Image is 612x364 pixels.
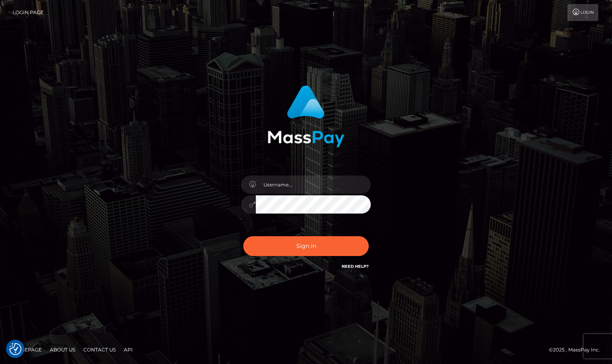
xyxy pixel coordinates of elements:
[9,343,21,355] button: Consent Preferences
[47,343,79,356] a: About Us
[567,4,598,21] a: Login
[9,343,21,355] img: Revisit consent button
[256,176,371,194] input: Username...
[549,345,606,354] div: © 2025 , MassPay Inc.
[243,236,369,256] button: Sign in
[9,343,45,356] a: Homepage
[342,264,369,269] a: Need Help?
[268,85,344,147] img: MassPay Login
[121,343,136,356] a: API
[13,4,44,21] a: Login Page
[80,343,119,356] a: Contact Us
